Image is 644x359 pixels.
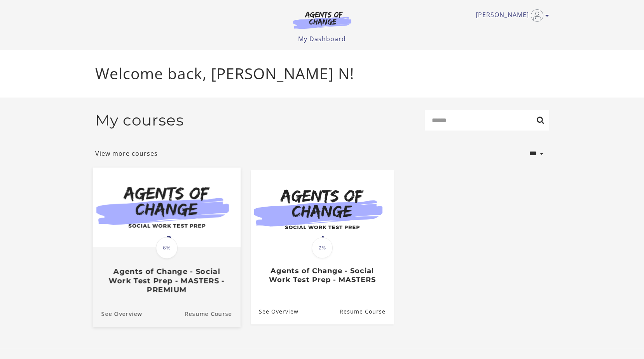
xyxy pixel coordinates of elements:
[95,149,158,158] a: View more courses
[259,267,385,284] h3: Agents of Change - Social Work Test Prep - MASTERS
[298,35,346,43] a: My Dashboard
[92,300,142,326] a: Agents of Change - Social Work Test Prep - MASTERS - PREMIUM: See Overview
[101,267,232,294] h3: Agents of Change - Social Work Test Prep - MASTERS - PREMIUM
[251,299,298,324] a: Agents of Change - Social Work Test Prep - MASTERS: See Overview
[339,299,393,324] a: Agents of Change - Social Work Test Prep - MASTERS: Resume Course
[312,237,333,258] span: 2%
[476,9,545,22] a: Toggle menu
[156,237,178,259] span: 6%
[95,111,184,129] h2: My courses
[285,11,360,29] img: Agents of Change Logo
[95,62,549,85] p: Welcome back, [PERSON_NAME] N!
[185,300,241,326] a: Agents of Change - Social Work Test Prep - MASTERS - PREMIUM: Resume Course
